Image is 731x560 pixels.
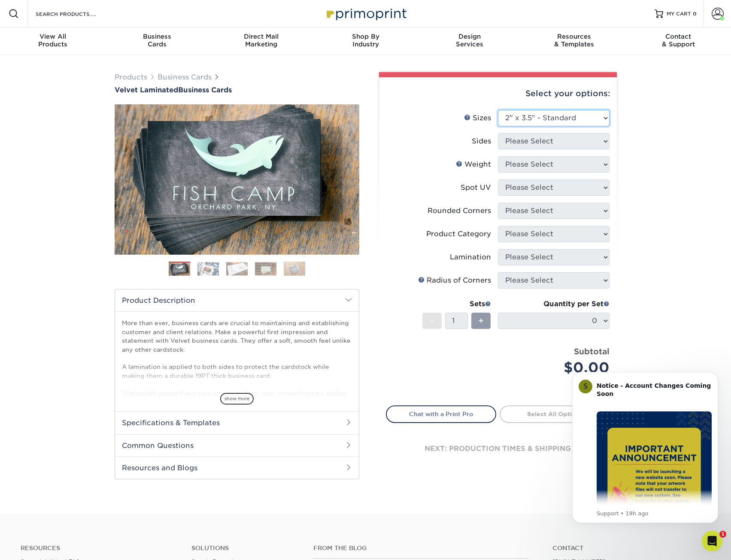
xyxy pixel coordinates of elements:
[418,275,491,286] div: Radius of Corners
[626,33,731,48] div: & Support
[313,33,418,40] span: Shop By
[574,347,610,356] strong: Subtotal
[472,136,491,146] div: Sides
[220,393,254,405] span: show more
[450,252,491,262] div: Lamination
[115,57,359,302] img: Velvet Laminated 01
[313,33,418,48] div: Industry
[284,261,305,276] img: Business Cards 05
[626,33,731,40] span: Contact
[313,545,529,552] h4: From the Blog
[702,531,722,551] iframe: Intercom live chat
[426,229,491,239] div: Product Category
[464,113,491,123] div: Sizes
[105,33,209,40] span: Business
[478,314,484,327] span: +
[115,86,359,94] h1: Business Cards
[158,73,212,81] a: Business Cards
[209,33,313,48] div: Marketing
[428,206,491,216] div: Rounded Corners
[209,33,313,40] span: Direct Mail
[191,545,300,552] h4: Solutions
[386,77,610,110] div: Select your options:
[122,319,352,459] p: More than ever, business cards are crucial to maintaining and establishing customer and client re...
[504,357,610,378] div: $0.00
[115,86,178,94] span: Velvet Laminated
[115,457,359,479] h2: Resources and Blogs
[667,10,691,18] span: MY CART
[693,11,697,17] span: 0
[1,33,105,40] span: View All
[115,289,359,311] h2: Product Description
[255,262,276,275] img: Business Cards 04
[115,73,147,81] a: Products
[226,262,248,275] img: Business Cards 03
[559,359,731,537] iframe: Intercom notifications message
[418,27,522,55] a: DesignServices
[209,27,313,55] a: Direct MailMarketing
[522,33,626,48] div: & Templates
[21,545,179,552] h4: Resources
[552,545,710,552] a: Contact
[498,299,610,309] div: Quantity per Set
[386,405,496,423] a: Chat with a Print Pro
[35,9,118,19] input: SEARCH PRODUCTS.....
[522,33,626,40] span: Resources
[105,27,209,55] a: BusinessCards
[418,33,522,48] div: Services
[430,314,434,327] span: -
[1,33,105,48] div: Products
[323,4,409,23] img: Primoprint
[500,405,610,423] a: Select All Options
[115,411,359,434] h2: Specifications & Templates
[169,259,190,280] img: Business Cards 01
[626,27,731,55] a: Contact& Support
[418,33,522,40] span: Design
[456,159,491,170] div: Weight
[719,531,726,538] span: 1
[197,262,219,275] img: Business Cards 02
[2,534,73,557] iframe: Google Customer Reviews
[115,86,359,94] a: Velvet LaminatedBusiness Cards
[386,423,610,475] div: next: production times & shipping
[105,33,209,48] div: Cards
[461,183,491,193] div: Spot UV
[313,27,418,55] a: Shop ByIndustry
[422,299,491,309] div: Sets
[115,434,359,457] h2: Common Questions
[522,27,626,55] a: Resources& Templates
[1,27,105,55] a: View AllProducts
